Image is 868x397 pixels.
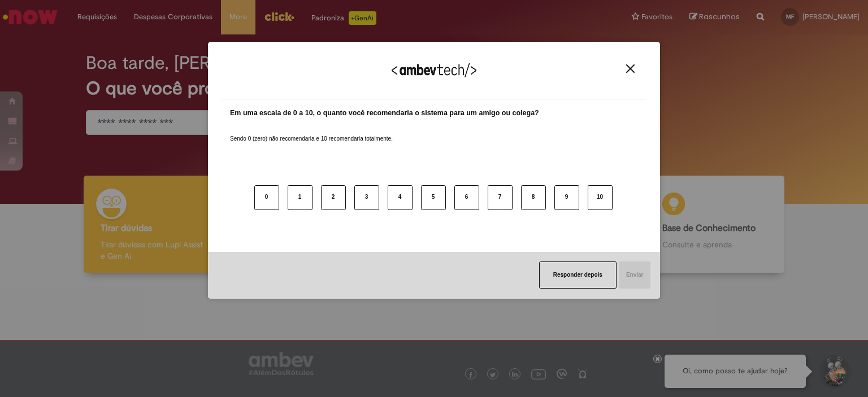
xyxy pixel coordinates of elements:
img: Close [626,64,635,73]
button: 10 [588,185,613,210]
button: 8 [521,185,546,210]
button: 7 [488,185,513,210]
button: 3 [354,185,379,210]
img: Logo Ambevtech [392,63,476,77]
button: Close [623,64,638,73]
button: 6 [454,185,479,210]
button: 9 [554,185,579,210]
button: 0 [254,185,279,210]
button: 4 [388,185,413,210]
button: Responder depois [539,261,617,289]
button: 2 [321,185,346,210]
button: 5 [421,185,446,210]
label: Em uma escala de 0 a 10, o quanto você recomendaria o sistema para um amigo ou colega? [230,108,539,119]
button: 1 [288,185,313,210]
label: Sendo 0 (zero) não recomendaria e 10 recomendaria totalmente. [230,121,393,143]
